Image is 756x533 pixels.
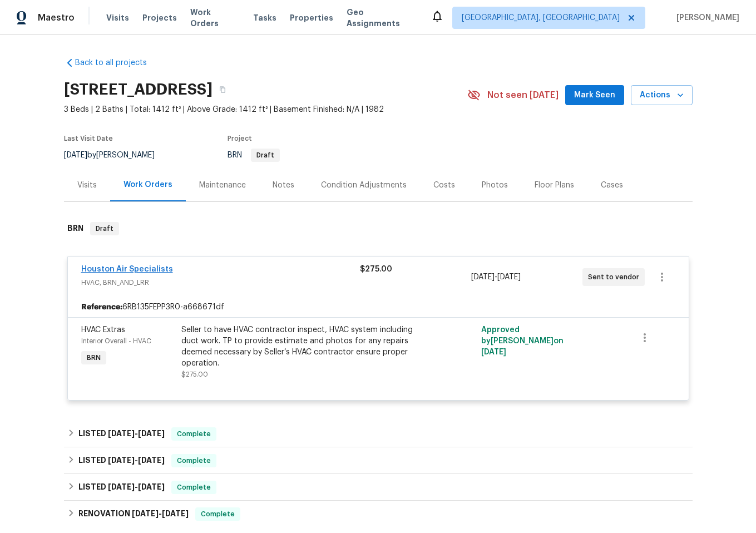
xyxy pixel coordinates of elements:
[640,88,684,102] span: Actions
[565,85,624,106] button: Mark Seen
[138,456,165,464] span: [DATE]
[81,302,122,313] b: Reference:
[481,326,564,356] span: Approved by [PERSON_NAME] on
[181,371,208,378] span: $275.00
[64,149,168,162] div: by [PERSON_NAME]
[497,273,521,281] span: [DATE]
[142,12,177,23] span: Projects
[162,510,189,517] span: [DATE]
[253,14,276,22] span: Tasks
[81,338,151,344] span: Interior Overall - HVAC
[64,447,693,474] div: LISTED [DATE]-[DATE]Complete
[601,180,623,191] div: Cases
[631,85,693,106] button: Actions
[138,483,165,491] span: [DATE]
[172,428,215,440] span: Complete
[588,272,644,283] span: Sent to vendor
[273,180,294,191] div: Notes
[360,265,392,273] span: $275.00
[181,324,425,369] div: Seller to have HVAC contractor inspect, HVAC system including duct work. TP to provide estimate a...
[82,352,105,363] span: BRN
[64,104,467,115] span: 3 Beds | 2 Baths | Total: 1412 ft² | Above Grade: 1412 ft² | Basement Finished: N/A | 1982
[108,456,135,464] span: [DATE]
[482,180,508,191] div: Photos
[487,90,559,101] span: Not seen [DATE]
[78,454,165,467] h6: LISTED
[347,7,417,29] span: Geo Assignments
[132,510,189,517] span: -
[67,222,83,235] h6: BRN
[64,84,213,95] h2: [STREET_ADDRESS]
[213,80,233,100] button: Copy Address
[64,474,693,501] div: LISTED [DATE]-[DATE]Complete
[81,277,360,288] span: HVAC, BRN_AND_LRR
[462,12,620,23] span: [GEOGRAPHIC_DATA], [GEOGRAPHIC_DATA]
[91,223,118,234] span: Draft
[132,510,159,517] span: [DATE]
[471,272,521,283] span: -
[64,151,87,159] span: [DATE]
[64,57,171,68] a: Back to all projects
[190,7,240,29] span: Work Orders
[172,482,215,493] span: Complete
[199,180,246,191] div: Maintenance
[106,12,129,23] span: Visits
[108,483,135,491] span: [DATE]
[433,180,455,191] div: Costs
[172,455,215,466] span: Complete
[78,481,165,494] h6: LISTED
[108,430,165,437] span: -
[290,12,333,23] span: Properties
[64,421,693,447] div: LISTED [DATE]-[DATE]Complete
[64,135,113,142] span: Last Visit Date
[108,483,165,491] span: -
[535,180,574,191] div: Floor Plans
[228,151,280,159] span: BRN
[228,135,252,142] span: Project
[81,326,125,334] span: HVAC Extras
[64,501,693,527] div: RENOVATION [DATE]-[DATE]Complete
[78,507,189,521] h6: RENOVATION
[471,273,495,281] span: [DATE]
[68,297,689,317] div: 6RB135FEPP3R0-a668671df
[81,265,173,273] a: Houston Air Specialists
[78,427,165,441] h6: LISTED
[38,12,75,23] span: Maestro
[252,152,279,159] span: Draft
[574,88,615,102] span: Mark Seen
[77,180,97,191] div: Visits
[108,456,165,464] span: -
[321,180,407,191] div: Condition Adjustments
[481,348,506,356] span: [DATE]
[672,12,739,23] span: [PERSON_NAME]
[108,430,135,437] span: [DATE]
[64,211,693,246] div: BRN Draft
[123,179,172,190] div: Work Orders
[196,509,239,520] span: Complete
[138,430,165,437] span: [DATE]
